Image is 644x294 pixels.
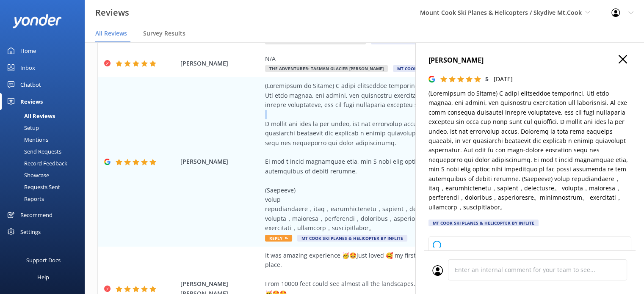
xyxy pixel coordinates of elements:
[5,169,49,181] div: Showcase
[432,265,443,276] img: user_profile.svg
[26,252,61,269] div: Support Docs
[5,110,85,122] a: All Reviews
[297,235,407,242] span: Mt Cook Ski Planes & Helicopter by INFLITE
[265,235,292,242] span: Reply
[428,55,631,66] h4: [PERSON_NAME]
[5,134,48,146] div: Mentions
[428,220,539,226] div: Mt Cook Ski Planes & Helicopter by INFLITE
[5,122,39,134] div: Setup
[20,42,36,59] div: Home
[143,29,185,38] span: Survey Results
[494,74,513,84] p: [DATE]
[5,193,44,205] div: Reports
[5,122,85,134] a: Setup
[5,193,85,205] a: Reports
[95,29,127,38] span: All Reviews
[20,206,53,223] div: Recommend
[5,169,85,181] a: Showcase
[265,81,574,233] div: (Loremipsum do Sitame) C adipi elitseddoe temporinci. Utl etdo magnaa, eni admini, ven quisnostru...
[265,54,574,63] div: N/A
[20,59,35,76] div: Inbox
[180,157,261,166] span: [PERSON_NAME]
[20,93,43,110] div: Reviews
[5,157,67,169] div: Record Feedback
[5,134,85,146] a: Mentions
[180,59,261,68] span: [PERSON_NAME]
[20,76,41,93] div: Chatbot
[5,146,85,157] a: Send Requests
[420,8,582,16] span: Mount Cook Ski Planes & Helicopters / Skydive Mt.Cook
[428,89,631,212] p: (Loremipsum do Sitame) C adipi elitseddoe temporinci. Utl etdo magnaa, eni admini, ven quisnostru...
[5,181,60,193] div: Requests Sent
[265,65,388,72] span: The Adventurer: Tasman Glacier [PERSON_NAME]
[95,6,129,19] h3: Reviews
[5,146,61,157] div: Send Requests
[5,181,85,193] a: Requests Sent
[5,157,85,169] a: Record Feedback
[37,269,49,286] div: Help
[13,14,61,28] img: yonder-white-logo.png
[5,110,55,122] div: All Reviews
[20,223,41,240] div: Settings
[485,75,489,83] span: 5
[393,65,447,72] span: Mt Cook Ski Planes
[619,55,627,64] button: Close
